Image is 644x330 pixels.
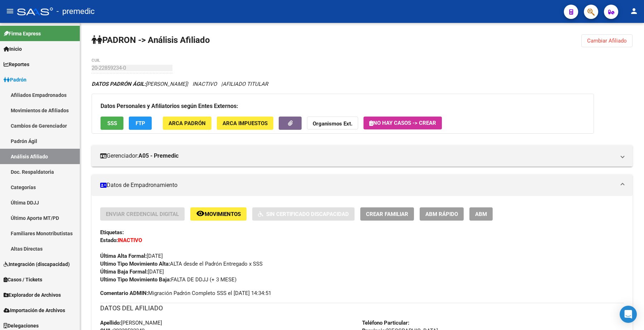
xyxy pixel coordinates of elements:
span: Movimientos [205,211,241,217]
strong: Ultimo Tipo Movimiento Baja: [100,276,171,283]
span: SSS [107,120,117,127]
button: FTP [129,117,152,130]
span: Inicio [4,45,22,53]
span: Importación de Archivos [4,306,65,314]
button: ABM Rápido [420,207,464,221]
span: Reportes [4,60,29,68]
mat-expansion-panel-header: Datos de Empadronamiento [92,174,633,196]
span: Sin Certificado Discapacidad [266,211,349,217]
mat-expansion-panel-header: Gerenciador:A05 - Premedic [92,145,633,167]
span: [DATE] [100,269,164,275]
span: ABM Rápido [425,211,458,217]
strong: Ultimo Tipo Movimiento Alta: [100,261,170,267]
mat-icon: remove_red_eye [196,209,205,218]
h3: DATOS DEL AFILIADO [100,303,624,313]
h3: Datos Personales y Afiliatorios según Entes Externos: [101,101,585,111]
strong: Última Alta Formal: [100,253,147,259]
span: Migración Padrón Completo SSS el [DATE] 14:34:51 [100,289,271,297]
strong: INACTIVO [118,237,142,243]
strong: A05 - Premedic [138,152,179,160]
span: FALTA DE DDJJ (+ 3 MESE) [100,276,236,283]
strong: Estado: [100,237,118,243]
span: - premedic [57,4,95,19]
button: Movimientos [190,207,247,221]
span: Enviar Credencial Digital [106,211,179,217]
mat-panel-title: Gerenciador: [100,152,615,160]
span: [PERSON_NAME] [92,81,187,87]
strong: PADRON -> Análisis Afiliado [92,35,210,45]
strong: Teléfono Particular: [362,320,409,326]
strong: Última Baja Formal: [100,269,148,275]
span: Delegaciones [4,322,39,330]
span: AFILIADO TITULAR [223,81,268,87]
span: Casos / Tickets [4,276,42,284]
button: Sin Certificado Discapacidad [252,207,355,221]
span: ALTA desde el Padrón Entregado x SSS [100,261,263,267]
button: ARCA Padrón [163,117,211,130]
button: Cambiar Afiliado [581,34,633,47]
mat-icon: person [630,7,638,15]
span: [PERSON_NAME] [100,320,162,326]
span: [DATE] [100,253,163,259]
button: Crear Familiar [360,207,414,221]
span: ARCA Padrón [169,120,206,127]
strong: Organismos Ext. [313,120,352,127]
span: Integración (discapacidad) [4,260,70,268]
button: Organismos Ext. [307,117,358,130]
span: ABM [475,211,487,217]
span: Firma Express [4,30,41,38]
mat-panel-title: Datos de Empadronamiento [100,181,615,189]
span: Cambiar Afiliado [587,38,627,44]
span: Padrón [4,76,26,84]
button: ARCA Impuestos [217,117,273,130]
span: FTP [136,120,145,127]
strong: Etiquetas: [100,229,124,236]
div: Open Intercom Messenger [620,306,637,323]
button: No hay casos -> Crear [364,117,442,129]
strong: DATOS PADRÓN ÁGIL: [92,81,146,87]
span: Explorador de Archivos [4,291,61,299]
button: ABM [469,207,493,221]
strong: Apellido: [100,320,121,326]
span: ARCA Impuestos [223,120,268,127]
span: No hay casos -> Crear [369,120,436,126]
i: | INACTIVO | [92,81,268,87]
span: Crear Familiar [366,211,408,217]
button: SSS [101,117,123,130]
button: Enviar Credencial Digital [100,207,185,221]
strong: Comentario ADMIN: [100,290,148,296]
mat-icon: menu [6,7,14,15]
